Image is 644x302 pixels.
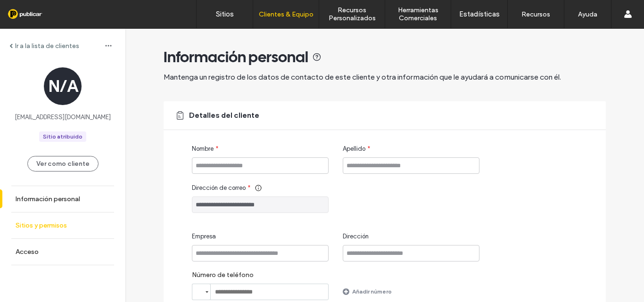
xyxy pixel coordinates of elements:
span: Detalles del cliente [189,110,259,121]
div: Sitio atribuido [43,132,83,141]
input: Dirección de correo [192,196,329,213]
span: [EMAIL_ADDRESS][DOMAIN_NAME] [15,113,111,122]
label: Estadísticas [459,10,500,18]
input: Apellido [343,157,479,174]
label: Clientes & Equipo [259,10,314,18]
label: Ir a la lista de clientes [15,42,79,50]
label: Recursos [521,10,550,18]
span: Ayuda [20,7,46,15]
input: Empresa [192,245,329,261]
label: Sitios y permisos [16,221,67,229]
span: Empresa [192,232,216,241]
input: Nombre [192,157,329,174]
span: Nombre [192,144,214,154]
span: Apellido [343,144,365,154]
label: Herramientas Comerciales [385,6,451,22]
div: N/A [44,67,82,105]
span: Dirección [343,232,369,241]
span: Mantenga un registro de los datos de contacto de este cliente y otra información que le ayudará a... [164,73,561,82]
label: Sitios [216,10,234,18]
label: Acceso [16,248,39,256]
label: Recursos Personalizados [319,6,385,22]
span: Información personal [164,48,308,66]
label: Añadir número [352,283,392,300]
span: Dirección de correo [192,183,246,193]
label: Número de teléfono [192,271,329,284]
button: Ver como cliente [27,156,99,171]
label: Ayuda [578,10,597,18]
label: Información personal [16,195,80,203]
input: Dirección [343,245,479,261]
